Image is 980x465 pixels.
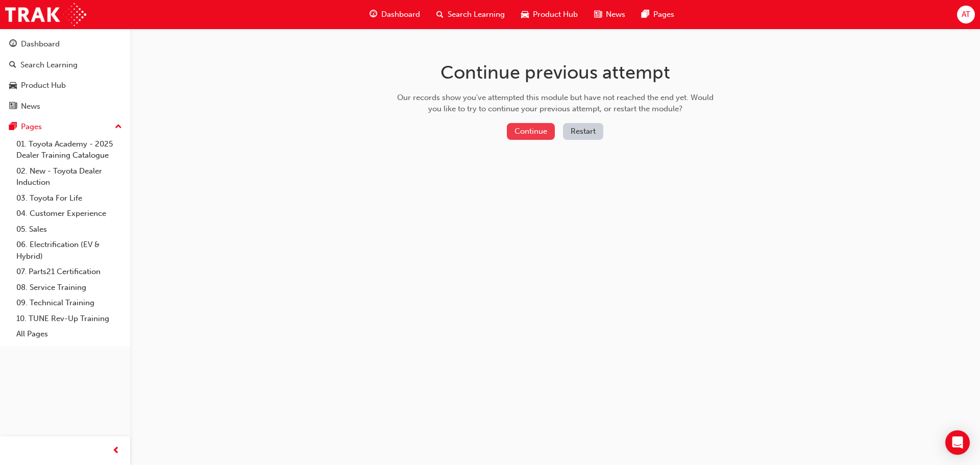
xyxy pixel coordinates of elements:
span: search-icon [9,61,16,70]
a: 06. Electrification (EV & Hybrid) [12,237,126,264]
a: Dashboard [4,35,126,54]
div: Dashboard [21,38,60,50]
span: AT [962,9,970,20]
div: Product Hub [21,80,66,91]
a: pages-iconPages [633,4,682,25]
a: car-iconProduct Hub [513,4,586,25]
div: Pages [21,121,42,133]
div: Open Intercom Messenger [945,430,970,455]
a: 03. Toyota For Life [12,190,126,206]
a: 01. Toyota Academy - 2025 Dealer Training Catalogue [12,136,126,163]
button: Pages [4,117,126,136]
button: AT [957,6,975,23]
a: 04. Customer Experience [12,206,126,222]
span: pages-icon [9,123,17,132]
span: pages-icon [642,8,649,21]
span: news-icon [9,102,17,111]
span: up-icon [115,120,122,134]
span: news-icon [594,8,602,21]
a: 08. Service Training [12,280,126,296]
div: Search Learning [20,59,78,71]
span: search-icon [436,8,444,21]
a: news-iconNews [586,4,633,25]
a: guage-iconDashboard [361,4,428,25]
span: car-icon [9,81,17,90]
span: Search Learning [448,9,505,20]
img: Trak [5,3,86,26]
a: 10. TUNE Rev-Up Training [12,311,126,327]
button: DashboardSearch LearningProduct HubNews [4,33,126,117]
button: Continue [507,123,555,140]
a: Search Learning [4,56,126,75]
a: All Pages [12,326,126,342]
span: prev-icon [112,445,120,457]
h1: Continue previous attempt [394,61,717,84]
a: News [4,97,126,116]
span: Dashboard [381,9,420,20]
span: Product Hub [533,9,578,20]
a: Product Hub [4,76,126,95]
a: 05. Sales [12,222,126,237]
div: Our records show you've attempted this module but have not reached the end yet. Would you like to... [394,92,717,115]
span: guage-icon [370,8,377,21]
div: News [21,101,40,112]
span: car-icon [521,8,529,21]
a: 09. Technical Training [12,295,126,311]
span: guage-icon [9,40,17,49]
a: 07. Parts21 Certification [12,264,126,280]
span: News [606,9,625,20]
a: search-iconSearch Learning [428,4,513,25]
span: Pages [653,9,674,20]
button: Restart [563,123,603,140]
a: 02. New - Toyota Dealer Induction [12,163,126,190]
